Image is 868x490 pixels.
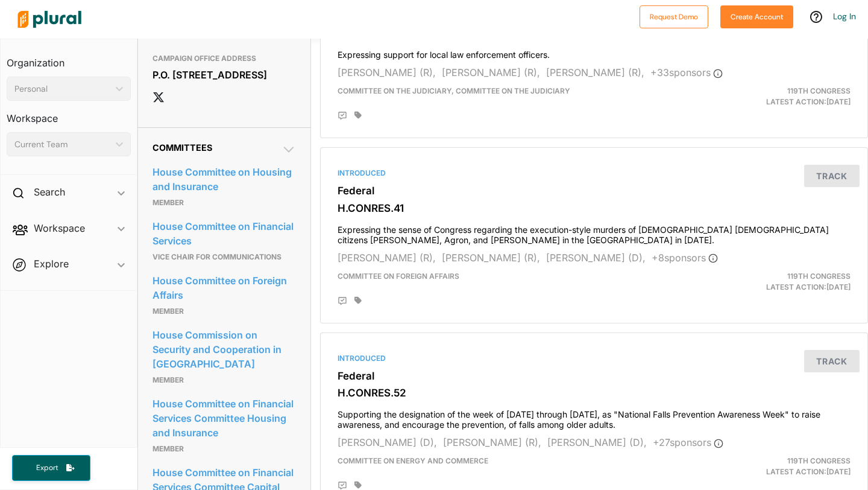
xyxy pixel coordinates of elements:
span: 119th Congress [787,456,851,465]
h3: Federal [338,185,851,197]
span: [PERSON_NAME] (R), [546,66,644,78]
span: + 33 sponsor s [650,66,723,78]
h4: Supporting the designation of the week of [DATE] through [DATE], as "National Falls Prevention Aw... [338,404,851,430]
span: Committee on Energy and Commerce [338,456,488,465]
h3: Organization [7,45,131,72]
span: + 27 sponsor s [653,436,723,448]
a: House Committee on Financial Services [153,217,296,250]
span: 119th Congress [787,272,851,281]
div: P.O. [STREET_ADDRESS] [153,66,296,84]
div: Add Position Statement [338,111,347,121]
span: [PERSON_NAME] (R), [338,66,436,78]
div: Add tags [354,296,362,305]
a: House Commission on Security and Cooperation in [GEOGRAPHIC_DATA] [153,326,296,373]
button: Create Account [720,5,793,28]
a: House Committee on Financial Services Committee Housing and Insurance [153,395,296,442]
button: Export [12,455,90,481]
div: Latest Action: [DATE] [682,271,860,293]
a: Log In [833,11,856,22]
h3: CAMPAIGN OFFICE ADDRESS [153,51,296,66]
button: Track [804,165,860,187]
span: Committee on the Judiciary, Committee on the Judiciary [338,86,570,95]
span: [PERSON_NAME] (D), [547,436,647,448]
span: Committee on Foreign Affairs [338,272,459,281]
button: Request Demo [640,5,708,28]
div: Add tags [354,481,362,489]
a: House Committee on Housing and Insurance [153,163,296,196]
h4: Expressing the sense of Congress regarding the execution-style murders of [DEMOGRAPHIC_DATA] [DEM... [338,219,851,246]
span: [PERSON_NAME] (R), [338,252,436,264]
a: Request Demo [640,10,708,22]
p: Member [153,373,296,387]
p: Member [153,196,296,210]
span: 119th Congress [787,86,851,95]
div: Latest Action: [DATE] [682,456,860,477]
span: + 8 sponsor s [652,252,718,264]
h4: Expressing support for local law enforcement officers. [338,44,851,60]
span: Export [28,463,66,473]
button: Track [804,350,860,372]
span: [PERSON_NAME] (D), [546,252,646,264]
h3: Workspace [7,101,131,127]
div: Introduced [338,353,851,364]
h3: H.CONRES.52 [338,387,851,399]
div: Personal [14,83,111,95]
p: Vice Chair for Communications [153,250,296,264]
p: Member [153,442,296,456]
span: Committees [153,142,212,153]
div: Current Team [14,138,111,151]
h2: Search [34,185,65,199]
a: House Committee on Foreign Affairs [153,272,296,304]
span: [PERSON_NAME] (D), [338,436,437,448]
div: Introduced [338,168,851,179]
h3: Federal [338,370,851,382]
span: [PERSON_NAME] (R), [442,252,540,264]
div: Add Position Statement [338,296,347,306]
span: [PERSON_NAME] (R), [442,66,540,78]
div: Add tags [354,111,362,119]
a: Create Account [720,10,793,22]
h3: H.CONRES.41 [338,202,851,214]
p: Member [153,304,296,319]
span: [PERSON_NAME] (R), [443,436,541,448]
div: Latest Action: [DATE] [682,86,860,107]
